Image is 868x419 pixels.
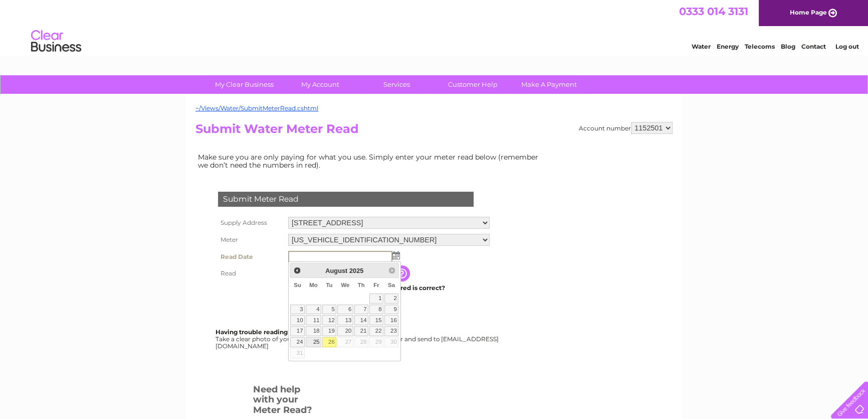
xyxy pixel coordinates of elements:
[279,75,362,94] a: My Account
[384,315,398,325] a: 16
[745,43,775,50] a: Telecoms
[306,337,321,347] a: 25
[354,326,368,336] a: 21
[215,265,286,282] th: Read
[384,326,398,336] a: 23
[579,122,673,134] div: Account number
[355,75,438,94] a: Services
[373,282,379,288] span: Friday
[215,214,286,231] th: Supply Address
[198,6,672,49] div: Clear Business is a trading name of Verastar Limited (registered in [GEOGRAPHIC_DATA] No. 3667643...
[286,282,492,295] td: Are you sure the read you have entered is correct?
[306,305,321,315] a: 4
[322,315,336,325] a: 12
[195,122,673,141] h2: Submit Water Meter Read
[337,326,353,336] a: 20
[215,231,286,248] th: Meter
[306,326,321,336] a: 18
[325,267,347,274] span: August
[692,43,711,50] a: Water
[781,43,795,50] a: Blog
[31,26,82,57] img: logo.png
[354,315,368,325] a: 14
[203,75,286,94] a: My Clear Business
[195,151,546,172] td: Make sure you are only paying for what you use. Simply enter your meter read below (remember we d...
[294,282,301,288] span: Sunday
[369,315,383,325] a: 15
[322,337,336,347] a: 26
[349,267,363,274] span: 2025
[215,328,328,336] b: Having trouble reading your meter?
[218,192,474,207] div: Submit Meter Read
[322,305,336,315] a: 5
[388,282,395,288] span: Saturday
[290,337,304,347] a: 24
[341,282,349,288] span: Wednesday
[431,75,514,94] a: Customer Help
[384,305,398,315] a: 9
[215,248,286,265] th: Read Date
[309,282,318,288] span: Monday
[293,266,301,274] span: Prev
[801,43,826,50] a: Contact
[394,265,412,282] input: Information
[392,251,400,259] img: ...
[215,329,500,349] div: Take a clear photo of your readings, tell us which supply it's for and send to [EMAIL_ADDRESS][DO...
[508,75,590,94] a: Make A Payment
[290,326,304,336] a: 17
[369,305,383,315] a: 8
[369,326,383,336] a: 22
[322,326,336,336] a: 19
[195,104,318,112] a: ~/Views/Water/SubmitMeterRead.cshtml
[290,315,304,325] a: 10
[306,315,321,325] a: 11
[354,305,368,315] a: 7
[717,43,739,50] a: Energy
[290,305,304,315] a: 3
[326,282,332,288] span: Tuesday
[358,282,365,288] span: Thursday
[384,294,398,304] a: 2
[835,43,858,50] a: Log out
[337,305,353,315] a: 6
[291,264,303,276] a: Prev
[369,294,383,304] a: 1
[337,315,353,325] a: 13
[679,5,748,18] a: 0333 014 3131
